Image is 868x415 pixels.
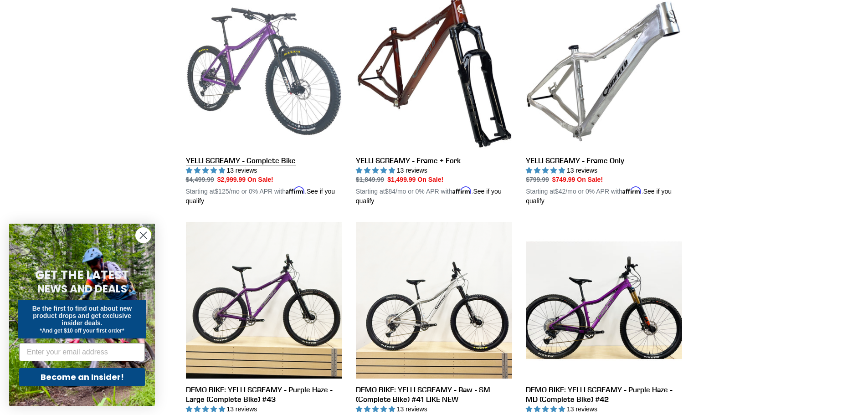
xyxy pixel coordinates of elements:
[19,343,145,361] input: Enter your email address
[37,282,127,296] span: NEWS AND DEALS
[135,227,151,243] button: Close dialog
[32,305,132,327] span: Be the first to find out about new product drops and get exclusive insider deals.
[19,368,145,386] button: Become an Insider!
[40,328,124,334] span: *And get $10 off your first order*
[35,267,129,283] span: GET THE LATEST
